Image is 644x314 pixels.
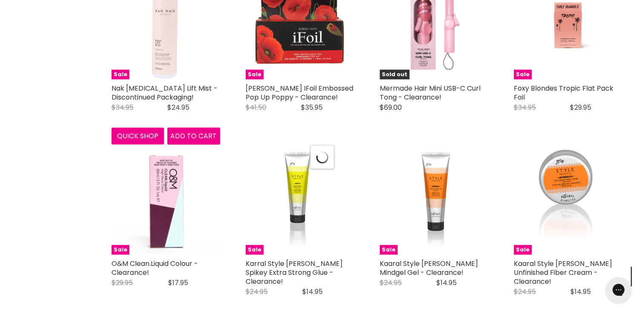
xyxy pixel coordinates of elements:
a: Kaaral Style Perfetto Mindgel Gel - Clearance! Sale [380,146,488,255]
a: Karral Style [PERSON_NAME] Spikey Extra Strong Glue - Clearance! [246,259,343,286]
span: $24.95 [167,103,189,112]
span: $69.00 [380,103,402,112]
a: Mermade Hair Mini USB-C Curl Tong - Clearance! [380,83,481,102]
span: $24.95 [514,287,536,297]
img: Kaaral Style Perfetto Mindgel Gel - Clearance! [414,146,454,255]
span: $24.95 [380,278,402,288]
a: O&M Clean.Liquid Colour - Clearance! Sale [112,146,220,255]
span: Sale [514,70,532,80]
a: Karral Style Perfetto Spikey Extra Strong Glue - Clearance! Sale [246,146,354,255]
img: Kaaral Style Perfetto Unfinished Fiber Cream - Clearance! [533,146,603,255]
span: $14.95 [570,287,591,297]
span: $17.95 [168,278,188,288]
span: Sale [246,245,263,255]
span: Sale [112,70,129,80]
a: O&M Clean.Liquid Colour - Clearance! [112,259,198,277]
span: Sold out [380,70,409,80]
a: Nak [MEDICAL_DATA] Lift Mist - Discontinued Packaging! [112,83,218,102]
span: Sale [112,245,129,255]
a: Kaaral Style Perfetto Unfinished Fiber Cream - Clearance! Sale [514,146,622,255]
a: Kaaral Style [PERSON_NAME] Mindgel Gel - Clearance! [380,259,478,277]
span: $34.95 [514,103,536,112]
span: Sale [514,245,532,255]
iframe: Gorgias live chat messenger [601,274,635,305]
span: $41.50 [246,103,266,112]
span: $35.95 [301,103,323,112]
span: Add to cart [170,131,217,141]
span: $14.95 [436,278,457,288]
span: $29.95 [112,278,133,288]
button: Add to cart [167,128,220,145]
span: $29.95 [570,103,591,112]
span: Sale [380,245,398,255]
button: Quick shop [112,128,164,145]
a: Foxy Blondes Tropic Flat Pack Foil [514,83,613,102]
span: $24.95 [246,287,268,297]
span: $14.95 [302,287,323,297]
img: Karral Style Perfetto Spikey Extra Strong Glue - Clearance! [278,146,321,255]
img: O&M Clean.Liquid Colour - Clearance! [113,146,218,255]
span: Sale [246,70,263,80]
a: [PERSON_NAME] IFoil Embossed Pop Up Poppy - Clearance! [246,83,353,102]
span: $34.95 [112,103,134,112]
a: Kaaral Style [PERSON_NAME] Unfinished Fiber Cream - Clearance! [514,259,612,286]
